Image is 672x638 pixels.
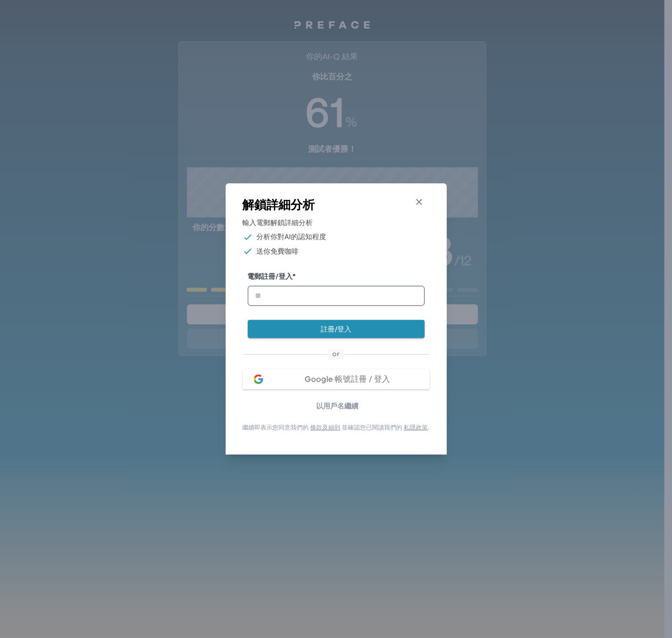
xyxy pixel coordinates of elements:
[328,349,344,359] span: or
[243,197,430,214] h3: 解鎖詳細分析
[243,369,430,389] button: google loginGoogle 帳號註冊 / 登入
[243,423,430,432] p: 繼續即表示您同意我們的 並確認您已閱讀我們的 .
[252,373,264,385] img: google login
[243,218,430,228] p: 輸入電郵解鎖詳細分析
[248,272,425,282] label: 電郵註冊/登入 *
[248,320,425,339] button: 註冊/登入
[257,246,299,257] p: 送你免費咖啡
[311,424,341,431] a: 條款及細則
[404,424,428,431] a: 私隱政策
[246,401,430,411] p: 以用戶名繼續
[305,375,390,383] span: Google 帳號註冊 / 登入
[257,232,327,242] p: 分析你對AI的認知程度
